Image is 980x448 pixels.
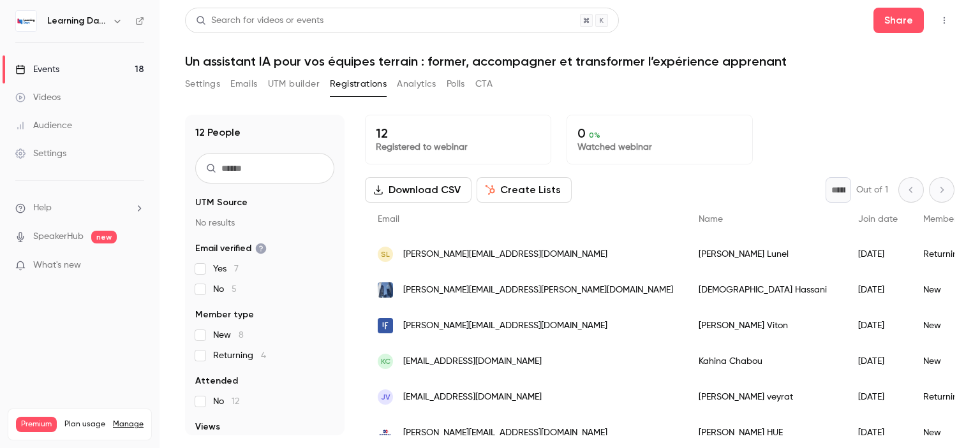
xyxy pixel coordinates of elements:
[33,230,84,243] a: SpeakerHub
[845,236,910,272] div: [DATE]
[15,147,66,160] div: Settings
[15,201,144,215] li: help-dropdown-opener
[213,395,239,408] span: No
[33,201,52,215] span: Help
[195,217,334,229] p: No results
[145,74,155,84] img: tab_keywords_by_traffic_grey.svg
[16,417,57,432] span: Premium
[129,260,144,271] iframe: Noticeable Trigger
[33,33,144,43] div: Domaine: [DOMAIN_NAME]
[15,91,61,104] div: Videos
[239,331,244,340] span: 8
[195,125,241,140] h1: 12 People
[378,215,399,224] span: Email
[185,74,220,94] button: Settings
[15,63,59,76] div: Events
[196,14,323,27] div: Search for videos or events
[232,397,239,406] span: 12
[195,196,248,209] span: UTM Source
[195,375,238,387] span: Attended
[378,318,393,333] img: institutfrancais.com
[213,263,239,275] span: Yes
[686,272,845,308] div: [DEMOGRAPHIC_DATA] Hassani
[33,259,81,272] span: What's new
[232,285,237,294] span: 5
[376,141,540,154] p: Registered to webinar
[845,343,910,379] div: [DATE]
[159,75,195,83] div: Mots-clés
[577,141,742,154] p: Watched webinar
[403,355,542,368] span: [EMAIL_ADDRESS][DOMAIN_NAME]
[47,15,107,27] h6: Learning Days
[686,308,845,343] div: [PERSON_NAME] Viton
[195,421,220,433] span: Views
[577,126,742,141] p: 0
[20,33,31,43] img: website_grey.svg
[365,177,471,203] button: Download CSV
[845,272,910,308] div: [DATE]
[873,8,924,33] button: Share
[376,126,540,141] p: 12
[403,248,607,261] span: [PERSON_NAME][EMAIL_ADDRESS][DOMAIN_NAME]
[403,391,542,404] span: [EMAIL_ADDRESS][DOMAIN_NAME]
[113,419,144,430] a: Manage
[213,349,266,362] span: Returning
[845,379,910,415] div: [DATE]
[381,249,390,260] span: SL
[16,11,36,31] img: Learning Days
[923,215,978,224] span: Member type
[856,184,888,196] p: Out of 1
[845,308,910,343] div: [DATE]
[403,319,607,333] span: [PERSON_NAME][EMAIL_ADDRESS][DOMAIN_NAME]
[381,391,390,403] span: jv
[234,264,239,273] span: 7
[589,131,600,140] span: 0 %
[64,419,105,430] span: Plan usage
[268,74,320,94] button: UTM builder
[20,20,31,31] img: logo_orange.svg
[195,242,267,255] span: Email verified
[378,425,393,440] img: aftral.com
[213,329,244,342] span: New
[686,379,845,415] div: [PERSON_NAME] veyrat
[261,351,266,360] span: 4
[15,119,72,132] div: Audience
[403,284,673,297] span: [PERSON_NAME][EMAIL_ADDRESS][PERSON_NAME][DOMAIN_NAME]
[686,236,845,272] div: [PERSON_NAME] Lunel
[195,308,254,321] span: Member type
[381,356,390,367] span: KC
[699,215,723,224] span: Name
[66,75,98,83] div: Domaine
[858,215,898,224] span: Join date
[403,426,607,440] span: [PERSON_NAME][EMAIL_ADDRESS][DOMAIN_NAME]
[185,54,954,69] h1: Un assistant IA pour vos équipes terrain : former, accompagner et transformer l’expérience apprenant
[330,74,387,94] button: Registrations
[52,74,62,84] img: tab_domain_overview_orange.svg
[36,20,63,31] div: v 4.0.25
[213,283,237,296] span: No
[477,177,572,203] button: Create Lists
[378,280,393,300] img: socgen.com
[686,343,845,379] div: Kahina Chabou
[397,74,436,94] button: Analytics
[447,74,465,94] button: Polls
[91,231,117,243] span: new
[230,74,257,94] button: Emails
[475,74,493,94] button: CTA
